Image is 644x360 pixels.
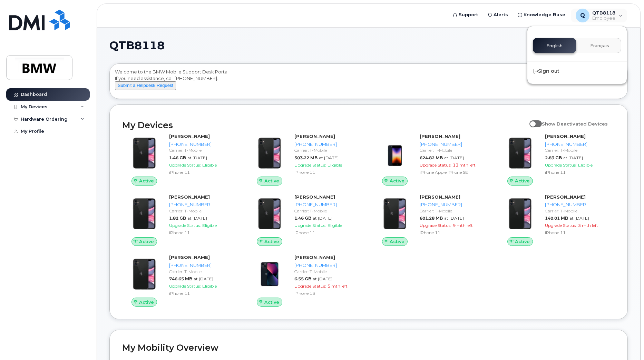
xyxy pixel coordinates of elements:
[504,137,537,170] img: iPhone_11.jpg
[294,169,362,175] div: iPhone 11
[578,162,593,168] span: Eligible
[529,117,535,123] input: Show Deactivated Devices
[420,162,451,168] span: Upgrade Status:
[294,290,362,296] div: iPhone 13
[545,162,577,168] span: Upgrade Status:
[115,82,176,88] a: Submit a Helpdesk Request
[545,223,577,228] span: Upgrade Status:
[328,162,342,168] span: Eligible
[545,201,612,208] div: [PHONE_NUMBER]
[390,178,404,184] span: Active
[169,216,186,221] span: 1.82 GB
[515,178,530,184] span: Active
[545,147,612,153] div: Carrier: T-Mobile
[169,290,236,296] div: iPhone 11
[373,133,490,186] a: Active[PERSON_NAME][PHONE_NUMBER]Carrier: T-Mobile624.82 MBat [DATE]Upgrade Status:13 mth leftiPh...
[122,194,239,246] a: Active[PERSON_NAME][PHONE_NUMBER]Carrier: T-Mobile1.82 GBat [DATE]Upgrade Status:EligibleiPhone 11
[444,155,464,160] span: at [DATE]
[247,133,364,186] a: Active[PERSON_NAME][PHONE_NUMBER]Carrier: T-Mobile503.22 MBat [DATE]Upgrade Status:EligibleiPhone 11
[294,283,326,289] span: Upgrade Status:
[169,223,201,228] span: Upgrade Status:
[169,262,236,269] div: [PHONE_NUMBER]
[264,238,279,245] span: Active
[122,342,615,353] h2: My Mobility Overview
[128,197,161,230] img: iPhone_11.jpg
[313,216,332,221] span: at [DATE]
[294,147,362,153] div: Carrier: T-Mobile
[542,121,608,127] span: Show Deactivated Devices
[420,147,487,153] div: Carrier: T-Mobile
[115,81,176,90] button: Submit a Helpdesk Request
[545,141,612,148] div: [PHONE_NUMBER]
[444,216,464,221] span: at [DATE]
[202,162,217,168] span: Eligible
[115,69,622,96] div: Welcome to the BMW Mobile Support Desk Portal If you need assistance, call [PHONE_NUMBER].
[128,258,161,291] img: iPhone_11.jpg
[498,194,615,246] a: Active[PERSON_NAME][PHONE_NUMBER]Carrier: T-Mobile140.01 MBat [DATE]Upgrade Status:3 mth leftiPho...
[420,155,443,160] span: 624.82 MB
[169,269,236,274] div: Carrier: T-Mobile
[169,254,210,260] strong: [PERSON_NAME]
[247,254,364,307] a: Active[PERSON_NAME][PHONE_NUMBER]Carrier: T-Mobile6.55 GBat [DATE]Upgrade Status:5 mth leftiPhone 13
[420,208,487,214] div: Carrier: T-Mobile
[319,155,339,160] span: at [DATE]
[420,194,460,200] strong: [PERSON_NAME]
[194,276,213,281] span: at [DATE]
[253,258,286,291] img: image20231002-3703462-1ig824h.jpeg
[202,283,217,289] span: Eligible
[569,216,589,221] span: at [DATE]
[294,141,362,148] div: [PHONE_NUMBER]
[253,137,286,170] img: iPhone_11.jpg
[247,194,364,246] a: Active[PERSON_NAME][PHONE_NUMBER]Carrier: T-Mobile1.46 GBat [DATE]Upgrade Status:EligibleiPhone 11
[169,162,201,168] span: Upgrade Status:
[545,230,612,236] div: iPhone 11
[139,238,154,245] span: Active
[294,216,311,221] span: 1.46 GB
[498,133,615,186] a: Active[PERSON_NAME][PHONE_NUMBER]Carrier: T-Mobile2.83 GBat [DATE]Upgrade Status:EligibleiPhone 11
[294,269,362,274] div: Carrier: T-Mobile
[515,238,530,245] span: Active
[328,283,348,289] span: 5 mth left
[294,276,311,281] span: 6.55 GB
[420,216,443,221] span: 601.28 MB
[545,216,568,221] span: 140.01 MB
[420,133,460,139] strong: [PERSON_NAME]
[328,223,342,228] span: Eligible
[545,133,586,139] strong: [PERSON_NAME]
[294,262,362,269] div: [PHONE_NUMBER]
[294,201,362,208] div: [PHONE_NUMBER]
[420,223,451,228] span: Upgrade Status:
[313,276,332,281] span: at [DATE]
[264,299,279,306] span: Active
[264,178,279,184] span: Active
[253,197,286,230] img: iPhone_11.jpg
[578,223,598,228] span: 3 mth left
[590,43,609,49] span: Français
[378,137,411,170] img: image20231002-3703462-10zne2t.jpeg
[139,299,154,306] span: Active
[169,141,236,148] div: [PHONE_NUMBER]
[504,197,537,230] img: iPhone_11.jpg
[169,147,236,153] div: Carrier: T-Mobile
[169,194,210,200] strong: [PERSON_NAME]
[420,201,487,208] div: [PHONE_NUMBER]
[122,120,526,130] h2: My Devices
[169,201,236,208] div: [PHONE_NUMBER]
[294,155,318,160] span: 503.22 MB
[614,330,639,355] iframe: Messenger Launcher
[122,254,239,307] a: Active[PERSON_NAME][PHONE_NUMBER]Carrier: T-Mobile746.65 MBat [DATE]Upgrade Status:EligibleiPhone 11
[420,230,487,236] div: iPhone 11
[420,169,487,175] div: iPhone Apple iPhone SE
[453,162,476,168] span: 13 mth left
[169,169,236,175] div: iPhone 11
[453,223,473,228] span: 9 mth left
[373,194,490,246] a: Active[PERSON_NAME][PHONE_NUMBER]Carrier: T-Mobile601.28 MBat [DATE]Upgrade Status:9 mth leftiPho...
[128,137,161,170] img: iPhone_11.jpg
[563,155,583,160] span: at [DATE]
[294,254,335,260] strong: [PERSON_NAME]
[545,194,586,200] strong: [PERSON_NAME]
[294,208,362,214] div: Carrier: T-Mobile
[545,208,612,214] div: Carrier: T-Mobile
[294,162,326,168] span: Upgrade Status:
[169,133,210,139] strong: [PERSON_NAME]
